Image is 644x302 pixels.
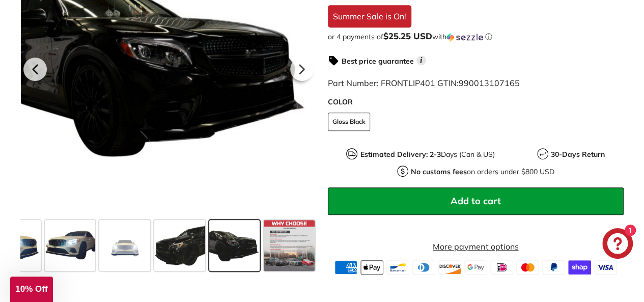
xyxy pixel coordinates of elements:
strong: No customs fees [411,167,467,176]
strong: Best price guarantee [342,57,414,66]
inbox-online-store-chat: Shopify online store chat [599,228,636,261]
img: diners_club [412,260,435,274]
span: $25.25 USD [383,31,432,41]
strong: 30-Days Return [551,150,605,159]
img: bancontact [386,260,409,274]
img: ideal [490,260,513,274]
label: COLOR [328,97,624,107]
img: discover [438,260,461,274]
img: google_pay [464,260,487,274]
span: 10% Off [15,284,47,294]
img: master [516,260,539,274]
div: 10% Off [10,277,53,302]
div: or 4 payments of with [328,32,624,42]
span: Add to cart [451,195,501,207]
img: apple_pay [360,260,383,274]
div: Summer Sale is On! [328,5,411,28]
img: shopify_pay [568,260,591,274]
img: Sezzle [446,33,483,42]
span: 990013107165 [459,78,520,88]
img: american_express [334,260,357,274]
button: Add to cart [328,187,624,215]
span: Part Number: FRONTLIP401 GTIN: [328,78,520,88]
p: Days (Can & US) [360,149,494,160]
span: i [416,56,426,65]
strong: Estimated Delivery: 2-3 [360,150,440,159]
p: on orders under $800 USD [411,167,554,177]
img: visa [594,260,617,274]
div: or 4 payments of$25.25 USDwithSezzle Click to learn more about Sezzle [328,32,624,42]
img: paypal [542,260,565,274]
a: More payment options [328,240,624,253]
